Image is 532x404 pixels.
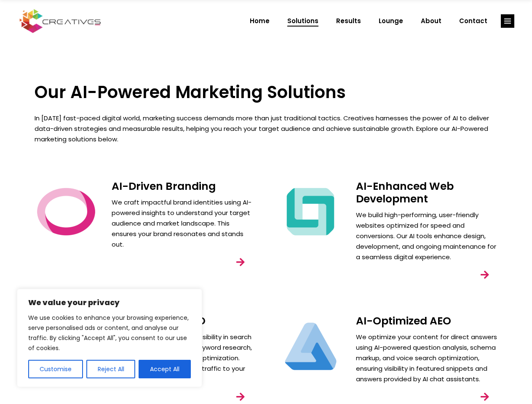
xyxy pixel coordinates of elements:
[356,210,498,262] p: We build high-performing, user-friendly websites optimized for speed and conversions. Our AI tool...
[459,10,487,32] span: Contact
[287,10,318,32] span: Solutions
[35,82,498,102] h3: Our AI-Powered Marketing Solutions
[356,179,454,206] a: AI-Enhanced Web Development
[35,113,498,144] p: In [DATE] fast-paced digital world, marketing success demands more than just traditional tactics....
[327,10,370,32] a: Results
[412,10,450,32] a: About
[86,360,136,378] button: Reject All
[35,180,98,243] img: Creatives | Solutions
[336,10,361,32] span: Results
[379,10,403,32] span: Lounge
[112,179,216,194] a: AI-Driven Branding
[17,289,202,387] div: We value your privacy
[241,10,278,32] a: Home
[279,315,342,378] img: Creatives | Solutions
[356,314,451,328] a: AI-Optimized AEO
[28,360,83,378] button: Customise
[450,10,496,32] a: Contact
[501,14,514,28] a: link
[139,360,191,378] button: Accept All
[28,313,191,353] p: We use cookies to enhance your browsing experience, serve personalised ads or content, and analys...
[278,10,327,32] a: Solutions
[279,180,342,243] img: Creatives | Solutions
[370,10,412,32] a: Lounge
[112,197,254,250] p: We craft impactful brand identities using AI-powered insights to understand your target audience ...
[473,263,497,287] a: link
[229,250,252,274] a: link
[356,332,498,384] p: We optimize your content for direct answers using AI-powered question analysis, schema markup, an...
[421,10,441,32] span: About
[250,10,270,32] span: Home
[28,298,191,308] p: We value your privacy
[18,8,103,34] img: Creatives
